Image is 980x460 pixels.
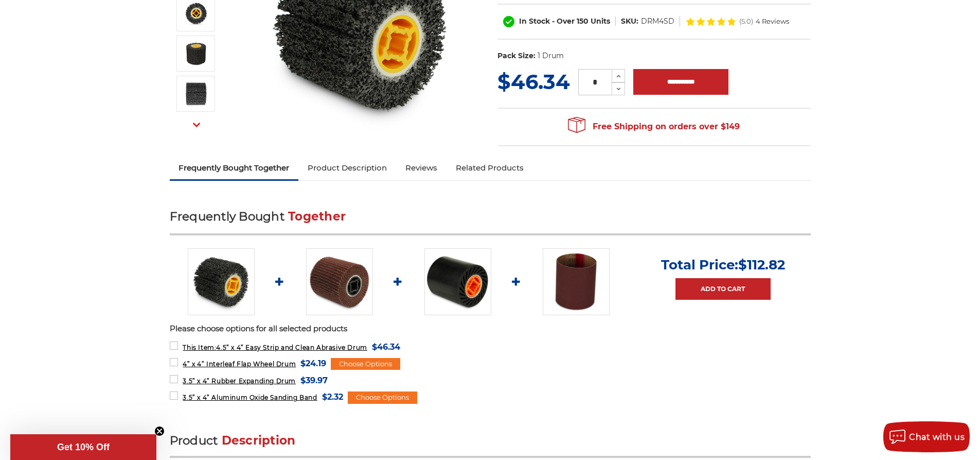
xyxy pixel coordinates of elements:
span: $24.19 [300,356,326,370]
img: quad key arbor stripping drum [183,1,209,26]
dt: Pack Size: [497,50,536,61]
a: Frequently Bought Together [170,157,299,179]
span: Frequently Bought [170,209,284,224]
span: $46.34 [497,69,570,94]
span: Get 10% Off [57,442,110,452]
button: Chat with us [883,421,970,452]
a: Reviews [396,157,447,179]
span: Together [288,209,346,224]
span: (5.0) [739,18,753,25]
a: Add to Cart [675,278,771,300]
span: 3.5” x 4” Rubber Expanding Drum [183,377,296,385]
span: Units [591,16,610,26]
div: Choose Options [348,391,417,404]
span: 4.5” x 4” Easy Strip and Clean Abrasive Drum [183,344,367,351]
img: strip it abrasive drum [183,41,209,66]
span: - Over [552,16,575,26]
button: Next [184,114,209,136]
span: Chat with us [909,432,965,442]
button: Close teaser [154,426,165,436]
div: Get 10% OffClose teaser [10,434,156,460]
div: Choose Options [331,358,400,370]
span: $112.82 [738,257,785,273]
span: In Stock [519,16,550,26]
span: 4” x 4” Interleaf Flap Wheel Drum [183,360,296,368]
p: Total Price: [661,257,785,273]
dd: DRM4SD [641,16,674,27]
span: 3.5” x 4” Aluminum Oxide Sanding Band [183,394,317,401]
a: Product Description [298,157,396,179]
p: Please choose options for all selected products [170,323,811,335]
dd: 1 Drum [538,50,564,61]
a: Related Products [447,157,533,179]
span: $46.34 [372,340,400,354]
span: Description [222,433,296,448]
img: 4.5 inch x 4 inch paint stripping drum [188,248,255,315]
span: Product [170,433,218,448]
img: strip it abrasive drum [183,81,209,107]
span: $2.32 [322,390,343,404]
dt: SKU: [621,16,638,27]
strong: This Item: [183,344,216,351]
span: Free Shipping on orders over $149 [568,116,740,137]
span: 4 Reviews [756,18,789,25]
span: $39.97 [300,373,328,387]
span: 150 [577,16,589,26]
